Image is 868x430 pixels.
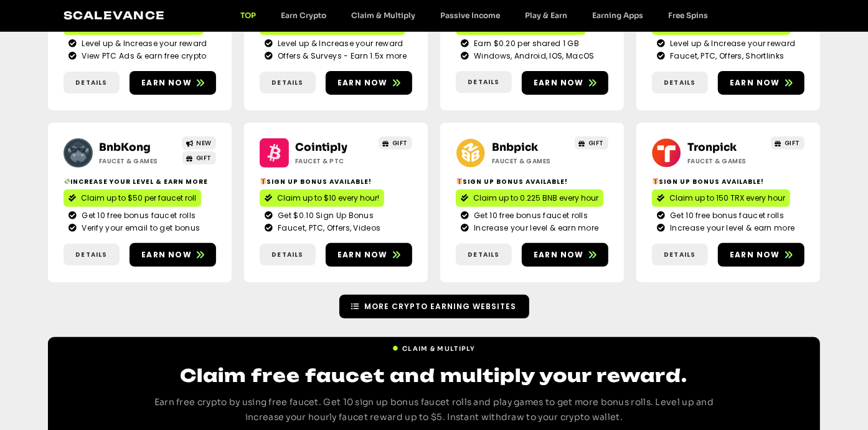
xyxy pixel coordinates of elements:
a: Free Spins [656,11,720,20]
a: Passive Income [428,11,512,20]
a: Details [456,244,512,265]
span: Earn now [534,77,584,88]
a: Claim & Multiply [339,11,428,20]
h2: Increase your level & earn more [64,177,216,186]
a: Earn now [130,71,216,95]
span: Details [664,250,696,259]
span: Details [664,78,696,87]
h2: Sign up bonus available! [260,177,412,186]
span: Increase your level & earn more [471,222,598,234]
a: Scalevance [64,9,166,22]
nav: Menu [228,11,720,20]
span: Level up & Increase your reward [275,38,403,49]
a: BnbKong [99,141,151,154]
span: Level up & Increase your reward [667,38,795,49]
a: GIFT [182,151,217,165]
a: Bnbpick [492,141,538,154]
a: Earn now [522,71,608,95]
span: Get 10 free bonus faucet rolls [78,210,196,221]
span: Earn now [534,249,584,260]
span: Earn now [141,249,192,260]
span: Claim up to 0.225 BNB every hour [473,193,598,204]
span: Faucet, PTC, Offers, Videos [275,222,380,234]
a: Details [456,71,512,93]
span: Earn now [337,249,388,260]
span: Get 10 free bonus faucet rolls [667,210,784,221]
a: Play & Earn [512,11,580,20]
h2: Claim free faucet and multiply your reward. [135,363,733,388]
span: Details [75,78,107,87]
span: Details [271,78,303,87]
a: TOP [228,11,268,20]
img: 💸 [64,178,70,184]
h2: Faucet & PTC [295,156,373,166]
span: Earn $0.20 per shared 1 GB [471,38,579,49]
a: Earn now [522,243,608,267]
a: GIFT [771,136,805,150]
a: Details [652,244,708,265]
span: Increase your level & earn more [667,222,795,234]
span: GIFT [196,153,212,163]
a: Cointiply [295,141,347,154]
span: Claim up to 150 TRX every hour [669,193,785,204]
img: 🎁 [653,178,659,184]
span: Details [468,77,499,87]
span: Earn now [730,77,780,88]
span: NEW [197,138,212,148]
span: Earn now [730,249,780,260]
span: Get 10 free bonus faucet rolls [471,210,588,221]
span: Claim up to $10 every hour! [277,193,379,204]
a: NEW [182,136,216,150]
span: GIFT [588,138,604,148]
a: Details [260,72,316,93]
a: Details [652,72,708,93]
img: 🎁 [260,178,267,184]
span: More Crypto Earning Websites [365,301,517,312]
a: Claim up to 0.225 BNB every hour [456,189,603,207]
span: Claim & Multiply [402,344,476,353]
a: Earning Apps [580,11,656,20]
a: Earn now [130,243,216,267]
span: View PTC Ads & earn free crypto [78,50,206,62]
a: Earn now [326,243,412,267]
h2: Faucet & Games [687,156,765,166]
span: Windows, Android, IOS, MacOS [471,50,594,62]
a: Earn Crypto [268,11,339,20]
a: GIFT [379,136,413,150]
a: Claim up to $10 every hour! [260,189,384,207]
a: More Crypto Earning Websites [339,295,529,318]
a: Tronpick [687,141,737,154]
span: Details [271,250,303,259]
span: Details [75,250,107,259]
a: Earn now [718,243,804,267]
span: Get $0.10 Sign Up Bonus [275,210,374,221]
h2: Sign Up Bonus Available! [456,177,608,186]
img: 🎁 [456,178,463,184]
h2: Faucet & Games [99,156,177,166]
a: Details [64,244,120,265]
span: GIFT [785,138,800,148]
span: Details [468,250,499,259]
span: Earn now [337,77,388,88]
h2: Sign Up Bonus Available! [652,177,804,186]
p: Earn free crypto by using free faucet. Get 10 sign up bonus faucet rolls and play games to get mo... [135,395,733,425]
a: GIFT [575,136,609,150]
h2: Faucet & Games [492,156,570,166]
span: Level up & Increase your reward [78,38,207,49]
a: Earn now [326,71,412,95]
a: Details [64,72,120,93]
span: Claim up to $50 per faucet roll [81,193,196,204]
span: Earn now [141,77,192,88]
span: Offers & Surveys - Earn 1.5x more [275,50,407,62]
a: Claim & Multiply [392,339,476,353]
span: Verify your email to get bonus [78,222,200,234]
a: Claim up to $50 per faucet roll [64,189,201,207]
a: Earn now [718,71,804,95]
a: Claim up to 150 TRX every hour [652,189,790,207]
a: Details [260,244,316,265]
span: Faucet, PTC, Offers, Shortlinks [667,50,784,62]
span: GIFT [392,138,408,148]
